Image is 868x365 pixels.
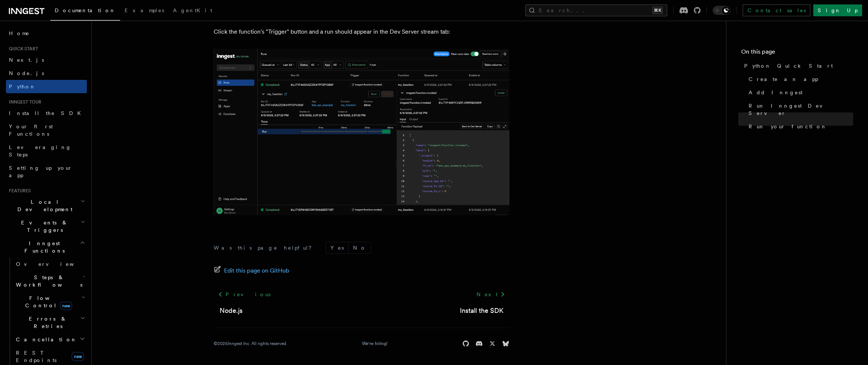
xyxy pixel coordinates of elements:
[214,288,275,301] a: Previous
[9,30,30,37] span: Home
[749,102,853,117] span: Run Inngest Dev Server
[6,27,87,40] a: Home
[6,107,87,120] a: Install the SDK
[9,165,72,178] span: Setting up your app
[13,294,81,309] span: Flow Control
[13,312,87,333] button: Errors & Retries
[813,4,862,16] a: Sign Up
[6,219,81,234] span: Events & Triggers
[741,59,853,72] a: Python Quick Start
[362,341,387,347] a: We're hiring!
[6,53,87,67] a: Next.js
[6,141,87,161] a: Leveraging Steps
[326,242,348,253] button: Yes
[16,350,57,363] span: REST Endpoints
[173,7,212,13] span: AgentKit
[6,46,38,52] span: Quick start
[6,216,87,237] button: Events & Triggers
[55,7,116,13] span: Documentation
[713,6,730,15] button: Toggle dark mode
[6,120,87,141] a: Your first Functions
[16,261,92,267] span: Overview
[9,124,53,137] span: Your first Functions
[13,271,87,291] button: Steps & Workflows
[741,47,853,59] h4: On this page
[6,67,87,80] a: Node.js
[6,240,80,254] span: Inngest Functions
[349,242,371,253] button: No
[460,305,503,316] a: Install the SDK
[6,188,31,194] span: Features
[13,291,87,312] button: Flow Controlnew
[13,274,82,288] span: Steps & Workflows
[746,72,853,86] a: Create an app
[749,75,818,83] span: Create an app
[746,120,853,133] a: Run your function
[9,84,36,89] span: Python
[6,237,87,257] button: Inngest Functions
[652,7,663,14] kbd: ⌘K
[169,2,217,20] a: AgentKit
[9,57,44,63] span: Next.js
[6,198,81,213] span: Local Development
[744,62,833,70] span: Python Quick Start
[214,266,289,276] a: Edit this page on GitHub
[749,123,827,130] span: Run your function
[125,7,164,13] span: Examples
[743,4,810,16] a: Contact sales
[6,99,41,105] span: Inngest tour
[72,352,84,361] span: new
[6,161,87,182] a: Setting up your app
[746,86,853,99] a: Add Inngest
[472,288,509,301] a: Next
[9,70,44,76] span: Node.js
[50,2,120,21] a: Documentation
[214,341,287,347] div: © 2025 Inngest Inc. All rights reserved.
[214,49,509,215] img: quick-start-run.png
[120,2,169,20] a: Examples
[13,333,87,346] button: Cancellation
[9,144,71,158] span: Leveraging Steps
[6,195,87,216] button: Local Development
[220,305,243,316] a: Node.js
[224,266,289,276] span: Edit this page on GitHub
[525,4,667,16] button: Search...⌘K
[214,27,509,37] p: Click the function's "Trigger" button and a run should appear in the Dev Server stream tab:
[746,99,853,120] a: Run Inngest Dev Server
[214,244,317,251] p: Was this page helpful?
[13,336,77,343] span: Cancellation
[60,302,72,310] span: new
[13,315,80,330] span: Errors & Retries
[9,110,85,116] span: Install the SDK
[13,257,87,271] a: Overview
[6,80,87,93] a: Python
[749,89,803,96] span: Add Inngest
